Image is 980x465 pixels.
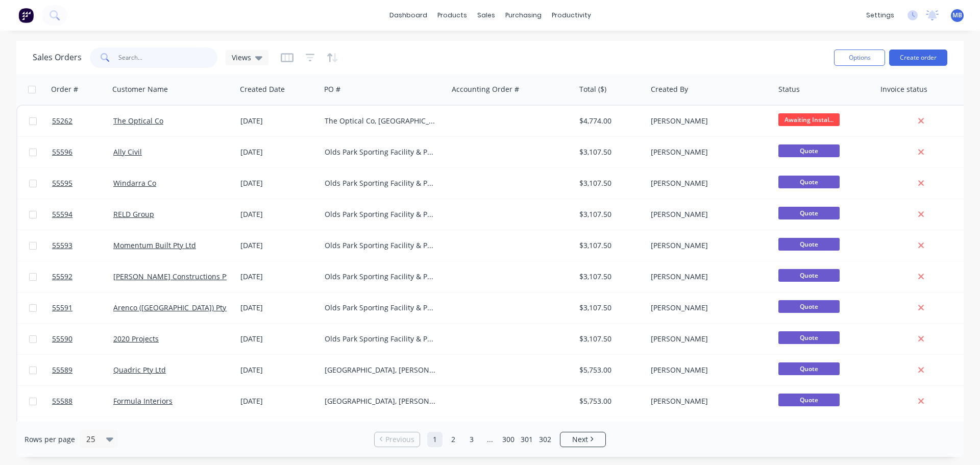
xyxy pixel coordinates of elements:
[118,47,218,68] input: Search...
[579,365,640,375] div: $5,753.00
[240,84,285,94] div: Created Date
[651,334,764,344] div: [PERSON_NAME]
[51,84,78,94] div: Order #
[52,240,72,251] span: 55593
[113,209,154,219] a: RELD Group
[52,199,113,230] a: 55594
[651,116,764,126] div: [PERSON_NAME]
[240,334,316,344] div: [DATE]
[113,116,163,126] a: The Optical Co
[500,8,547,23] div: purchasing
[325,272,438,282] div: Olds Park Sporting Facility & Public Amenities
[778,207,840,219] span: Quote
[579,303,640,313] div: $3,107.50
[240,209,316,219] div: [DATE]
[778,144,840,157] span: Quote
[240,303,316,313] div: [DATE]
[861,8,899,23] div: settings
[384,8,432,23] a: dashboard
[778,238,840,251] span: Quote
[52,355,113,385] a: 55589
[952,11,962,20] span: MB
[651,365,764,375] div: [PERSON_NAME]
[579,272,640,282] div: $3,107.50
[113,272,245,281] a: [PERSON_NAME] Constructions Pty Ltd
[778,331,840,344] span: Quote
[52,303,72,313] span: 55591
[113,240,196,250] a: Momentum Built Pty Ltd
[778,269,840,282] span: Quote
[579,116,640,126] div: $4,774.00
[651,272,764,282] div: [PERSON_NAME]
[52,261,113,292] a: 55592
[472,8,500,23] div: sales
[547,8,596,23] div: productivity
[778,113,840,126] span: Awaiting Instal...
[52,386,113,417] a: 55588
[375,434,420,445] a: Previous page
[113,147,142,157] a: Ally Civil
[651,240,764,251] div: [PERSON_NAME]
[240,178,316,188] div: [DATE]
[519,432,534,447] a: Page 301
[385,434,414,445] span: Previous
[52,147,72,157] span: 55596
[24,434,75,445] span: Rows per page
[325,240,438,251] div: Olds Park Sporting Facility & Public Amenities
[18,8,34,23] img: Factory
[778,362,840,375] span: Quote
[52,137,113,167] a: 55596
[889,50,947,66] button: Create order
[651,396,764,406] div: [PERSON_NAME]
[324,84,340,94] div: PO #
[325,209,438,219] div: Olds Park Sporting Facility & Public Amenities
[572,434,588,445] span: Next
[482,432,498,447] a: Jump forward
[560,434,605,445] a: Next page
[52,365,72,375] span: 55589
[537,432,553,447] a: Page 302
[52,272,72,282] span: 55592
[501,432,516,447] a: Page 300
[112,84,168,94] div: Customer Name
[651,178,764,188] div: [PERSON_NAME]
[52,106,113,136] a: 55262
[113,334,159,344] a: 2020 Projects
[52,334,72,344] span: 55590
[240,147,316,157] div: [DATE]
[325,334,438,344] div: Olds Park Sporting Facility & Public Amenities
[52,168,113,199] a: 55595
[446,432,461,447] a: Page 2
[325,303,438,313] div: Olds Park Sporting Facility & Public Amenities
[778,394,840,406] span: Quote
[651,303,764,313] div: [PERSON_NAME]
[464,432,479,447] a: Page 3
[52,178,72,188] span: 55595
[52,116,72,126] span: 55262
[880,84,927,94] div: Invoice status
[778,300,840,313] span: Quote
[370,432,610,447] ul: Pagination
[579,209,640,219] div: $3,107.50
[240,116,316,126] div: [DATE]
[651,147,764,157] div: [PERSON_NAME]
[325,365,438,375] div: [GEOGRAPHIC_DATA], [PERSON_NAME]
[427,432,443,447] a: Page 1 is your current page
[579,84,606,94] div: Total ($)
[52,292,113,323] a: 55591
[113,365,166,375] a: Quadric Pty Ltd
[579,147,640,157] div: $3,107.50
[52,324,113,354] a: 55590
[240,240,316,251] div: [DATE]
[113,178,156,188] a: Windarra Co
[579,334,640,344] div: $3,107.50
[834,50,885,66] button: Options
[778,84,800,94] div: Status
[579,178,640,188] div: $3,107.50
[579,240,640,251] div: $3,107.50
[579,396,640,406] div: $5,753.00
[240,272,316,282] div: [DATE]
[232,52,251,63] span: Views
[325,178,438,188] div: Olds Park Sporting Facility & Public Amenities
[52,209,72,219] span: 55594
